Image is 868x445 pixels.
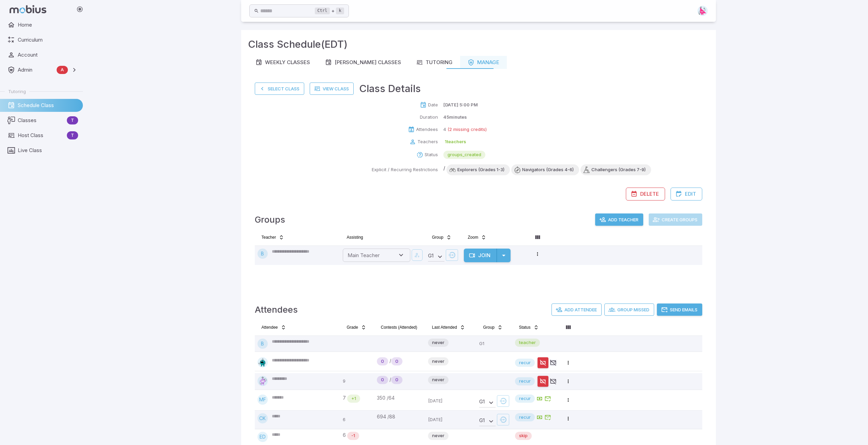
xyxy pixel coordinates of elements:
[336,8,344,14] kbd: k
[258,432,268,442] div: ED
[248,37,348,52] h3: Class Schedule (EDT)
[452,166,510,173] span: Explorers (Grades 1-3)
[443,164,651,175] div: /
[377,357,388,366] div: Never Played
[443,126,446,133] p: 4
[479,397,496,407] div: G 1
[347,325,358,330] span: Grade
[428,102,438,108] p: Date
[377,357,423,366] div: /
[479,416,496,426] div: G 1
[515,432,532,439] span: skip
[428,251,444,262] div: G 1
[391,358,402,365] span: 0
[391,357,402,366] div: New Student
[262,325,278,330] span: Attendee
[517,166,579,173] span: Navigators (Grades 4-6)
[626,188,665,201] button: Delete
[391,376,402,383] span: 0
[428,432,448,439] span: never
[343,413,371,426] p: 6
[515,359,535,366] span: recur
[657,303,702,316] button: Send Emails
[18,132,64,139] span: Host Class
[464,232,491,243] button: Zoom
[18,51,78,59] span: Account
[258,357,268,368] img: octagon.svg
[515,339,540,346] span: teacher
[343,376,371,387] p: 9
[586,166,651,173] span: Challengers (Grades 7-9)
[445,138,466,145] p: 1 teachers
[563,322,574,333] button: Column visibility
[532,232,543,243] button: Column visibility
[425,151,438,158] p: Status
[258,232,289,243] button: Teacher
[377,322,422,333] button: Contests (Attended)
[464,249,497,262] button: Join
[432,325,457,330] span: Last Attended
[258,322,290,333] button: Attendee
[432,235,443,240] span: Group
[483,325,495,330] span: Group
[255,59,310,66] div: Weekly Classes
[18,21,78,29] span: Home
[515,414,535,421] span: recur
[359,81,421,96] h3: Class Details
[347,432,359,439] span: -1
[343,322,370,333] button: Grade
[416,59,453,66] div: Tutoring
[377,395,423,401] div: 350 / 64
[258,339,268,349] div: B
[479,339,510,349] p: G1
[377,376,423,384] div: /
[262,235,276,240] span: Teacher
[417,138,438,145] p: Teachers
[468,59,499,66] div: Manage
[515,322,543,333] button: Status
[258,249,268,259] div: B
[315,8,330,14] kbd: Ctrl
[347,432,359,440] div: Math is below age level
[604,303,654,316] button: Group Missed
[347,395,360,402] span: +1
[258,395,268,405] div: MF
[18,36,78,44] span: Curriculum
[381,325,417,330] span: Contests (Attended)
[551,303,602,316] button: Add Attendee
[255,213,285,226] h4: Groups
[325,59,401,66] div: [PERSON_NAME] Classes
[447,126,487,133] p: (2 missing credits)
[428,358,448,365] span: never
[310,83,354,95] a: View Class
[377,376,388,384] div: Never Played
[697,6,708,16] img: right-triangle.svg
[397,251,406,259] button: Open
[343,432,346,440] span: 6
[515,378,535,385] span: recur
[347,395,360,403] div: Math is above age level
[255,83,304,95] button: Select Class
[377,376,388,383] span: 0
[420,114,438,121] p: Duration
[377,358,388,365] span: 0
[671,188,702,201] button: Edit
[67,132,78,139] span: T
[595,213,643,226] button: Add Teacher
[377,413,423,420] div: 694 / 88
[18,66,54,74] span: Admin
[479,322,507,333] button: Group
[519,325,531,330] span: Status
[343,395,346,403] span: 7
[428,232,456,243] button: Group
[343,232,367,243] button: Assisting
[347,235,363,240] span: Assisting
[57,66,68,73] span: A
[8,88,26,94] span: Tutoring
[315,7,344,15] div: +
[258,413,268,424] div: CK
[18,102,78,109] span: Schedule Class
[428,376,448,383] span: never
[515,395,535,402] span: recur
[372,166,438,173] p: Explicit / Recurring Restrictions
